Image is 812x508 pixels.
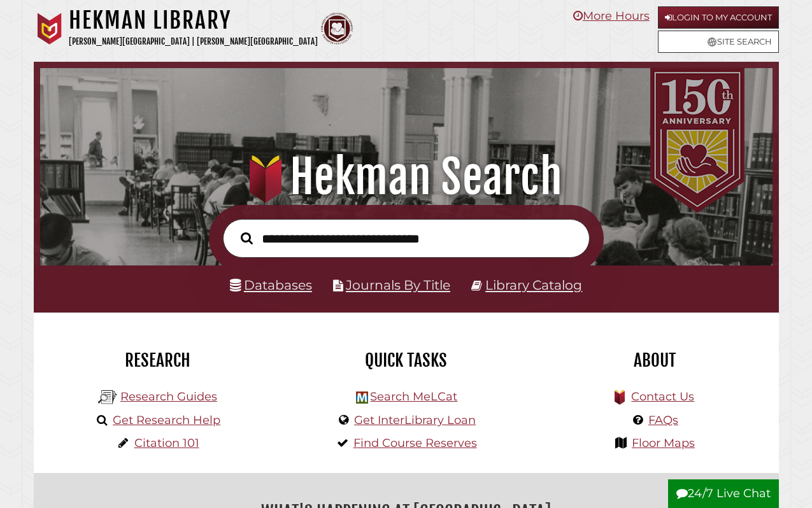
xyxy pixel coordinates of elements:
h1: Hekman Search [52,149,760,205]
h2: Quick Tasks [292,349,521,371]
a: Databases [230,277,312,293]
a: FAQs [648,413,678,427]
img: Calvin Theological Seminary [321,13,353,45]
i: Search [241,232,253,244]
h2: Research [43,349,273,371]
a: More Hours [573,9,650,23]
a: Floor Maps [632,436,695,450]
a: Contact Us [631,390,694,404]
a: Citation 101 [134,436,199,450]
a: Find Course Reserves [353,436,477,450]
h2: About [540,349,769,371]
a: Get InterLibrary Loan [354,413,476,427]
button: Search [234,229,259,247]
img: Hekman Library Logo [356,392,368,404]
a: Get Research Help [113,413,220,427]
a: Research Guides [120,390,217,404]
a: Login to My Account [658,6,779,29]
a: Library Catalog [485,277,582,293]
a: Site Search [658,31,779,53]
a: Journals By Title [346,277,450,293]
img: Calvin University [34,13,66,45]
p: [PERSON_NAME][GEOGRAPHIC_DATA] | [PERSON_NAME][GEOGRAPHIC_DATA] [69,34,318,49]
h1: Hekman Library [69,6,318,34]
img: Hekman Library Logo [98,388,117,407]
a: Search MeLCat [370,390,457,404]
